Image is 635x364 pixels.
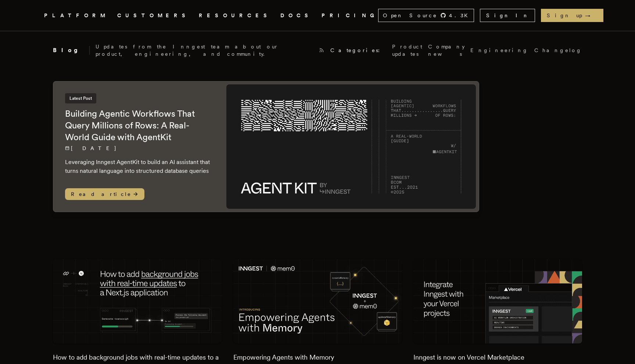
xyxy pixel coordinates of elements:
a: Product updates [392,43,422,58]
h2: Building Agentic Workflows That Query Millions of Rows: A Real-World Guide with AgentKit [65,108,212,143]
h2: Empowering Agents with Memory [233,352,402,363]
img: Featured image for Inngest is now on Vercel Marketplace blog post [413,259,582,343]
a: DOCS [280,11,313,20]
span: Categories: [330,47,386,54]
span: 4.3 K [449,12,472,19]
button: PLATFORM [44,11,108,20]
a: Sign up [541,9,603,22]
img: Featured image for How to add background jobs with real-time updates to a Next.js application blo... [53,259,222,343]
span: → [585,12,598,19]
a: CUSTOMERS [117,11,190,20]
img: Featured image for Empowering Agents with Memory blog post [233,259,402,343]
a: Engineering [470,47,528,54]
button: RESOURCES [199,11,272,20]
p: [DATE] [65,145,212,152]
img: Featured image for Building Agentic Workflows That Query Millions of Rows: A Real-World Guide wit... [226,84,476,209]
a: Sign In [480,9,535,22]
span: Latest Post [65,93,96,103]
h2: Blog [53,46,90,55]
h2: Inngest is now on Vercel Marketplace [413,352,582,363]
a: Changelog [534,47,582,54]
span: Open Source [383,12,437,19]
a: PRICING [322,11,378,20]
p: Leveraging Inngest AgentKit to build an AI assistant that turns natural language into structured ... [65,158,212,175]
p: Updates from the Inngest team about our product, engineering, and community. [96,43,313,58]
a: Company news [428,43,464,58]
span: Read article [65,188,144,200]
a: Latest PostBuilding Agentic Workflows That Query Millions of Rows: A Real-World Guide with AgentK... [53,81,479,212]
